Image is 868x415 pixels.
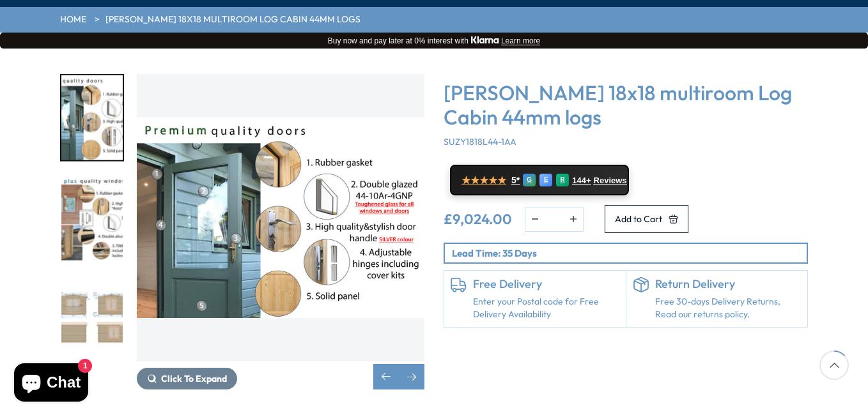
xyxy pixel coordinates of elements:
img: Suzy3_2x6-2_5S31896-elevations_b67a65c6-cd6a-4bb4-bea4-cf1d5b0f92b6_200x200.jpg [61,275,123,360]
div: G [523,174,536,186]
img: Premiumplusqualitywindows_2_f1d4b20c-330e-4752-b710-1a86799ac172_200x200.jpg [61,176,123,260]
span: ★★★★★ [461,174,506,186]
span: 144+ [572,176,591,186]
h3: [PERSON_NAME] 18x18 multiroom Log Cabin 44mm logs [444,80,808,130]
div: E [539,174,552,186]
p: Free 30-days Delivery Returns, Read our returns policy. [655,296,802,321]
span: Add to Cart [615,215,662,223]
h6: Free Delivery [473,277,619,291]
p: Lead Time: 35 Days [452,246,807,260]
button: Add to Cart [605,205,688,233]
div: 5 / 7 [60,274,124,361]
div: 3 / 7 [60,74,124,162]
span: Reviews [594,176,627,186]
a: [PERSON_NAME] 18x18 multiroom Log Cabin 44mm logs [105,13,360,26]
inbox-online-store-chat: Shopify online store chat [10,363,92,405]
a: Enter your Postal code for Free Delivery Availability [473,296,619,321]
button: Click To Expand [137,368,237,389]
span: Click To Expand [161,373,227,384]
h6: Return Delivery [655,277,802,291]
span: SUZY1818L44-1AA [444,136,516,147]
img: Shire Suzy 18x18 multiroom Log Cabin 44mm logs - Best Shed [137,74,424,361]
img: Premiumqualitydoors_3_f0c32a75-f7e9-4cfe-976d-db3d5c21df21_200x200.jpg [61,75,123,160]
div: Next slide [399,364,424,389]
div: R [556,174,569,186]
ins: £9,024.00 [444,212,512,226]
div: Previous slide [373,364,399,389]
div: 4 / 7 [60,174,124,262]
a: HOME [60,13,86,26]
div: 3 / 7 [137,74,424,389]
a: ★★★★★ 5* G E R 144+ Reviews [450,165,629,195]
